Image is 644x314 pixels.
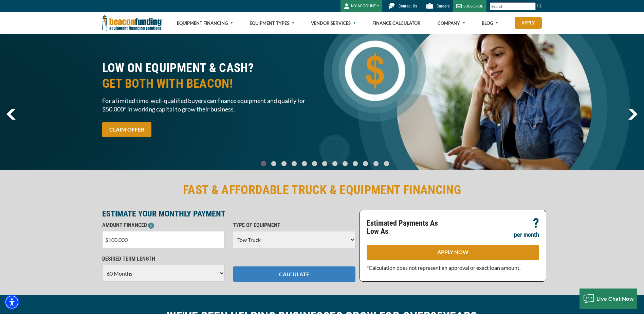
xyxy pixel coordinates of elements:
[351,161,359,167] a: Go To Slide 9
[233,221,355,229] p: TYPE OF EQUIPMENT
[482,12,498,34] a: Blog
[6,109,16,120] img: Left Navigator
[102,122,151,137] a: CLAIM OFFER
[537,3,542,8] img: Search
[382,161,391,167] a: Go To Slide 12
[533,219,539,227] p: ?
[311,12,356,34] a: Vendor Services
[628,109,638,120] img: Right Navigator
[233,266,355,282] button: CALCULATE
[6,109,16,120] a: previous
[280,161,288,167] a: Go To Slide 2
[361,161,370,167] a: Go To Slide 10
[102,221,225,229] p: AMOUNT FINANCED
[102,182,542,198] h2: FAST & AFFORDABLE TRUCK & EQUIPMENT FINANCING
[102,97,318,114] span: For a limited time, well-qualified buyers can finance equipment and qualify for $50,000* in worki...
[372,161,380,167] a: Go To Slide 11
[102,210,355,218] p: ESTIMATE YOUR MONTHLY PAYMENT
[438,12,465,34] a: Company
[628,109,638,120] a: next
[102,12,163,34] img: Beacon Funding Corporation logo
[250,12,294,34] a: Equipment Types
[437,4,449,8] span: Careers
[310,161,318,167] a: Go To Slide 5
[514,231,539,239] p: per month
[290,161,298,167] a: Go To Slide 3
[259,161,268,167] a: Go To Slide 0
[579,289,638,309] button: Live Chat Now
[177,12,233,34] a: Equipment Financing
[529,4,534,9] a: Clear search text
[102,231,225,248] input: $
[367,219,449,235] p: Estimated Payments As Low As
[341,161,349,167] a: Go To Slide 8
[596,295,634,302] span: Live Chat Now
[4,295,19,310] div: Accessibility Menu
[102,255,225,263] p: DESIRED TERM LENGTH
[320,161,329,167] a: Go To Slide 6
[515,17,542,29] a: Apply
[367,264,520,271] span: *Calculation does not represent an approval or exact loan amount.
[399,4,417,8] span: Contact Us
[372,12,421,34] a: Finance Calculator
[331,161,339,167] a: Go To Slide 7
[367,245,539,260] a: APPLY NOW
[300,161,308,167] a: Go To Slide 4
[102,60,318,91] h2: LOW ON EQUIPMENT & CASH?
[270,161,278,167] a: Go To Slide 1
[490,2,536,10] input: Search
[102,76,318,91] span: GET BOTH WITH BEACON!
